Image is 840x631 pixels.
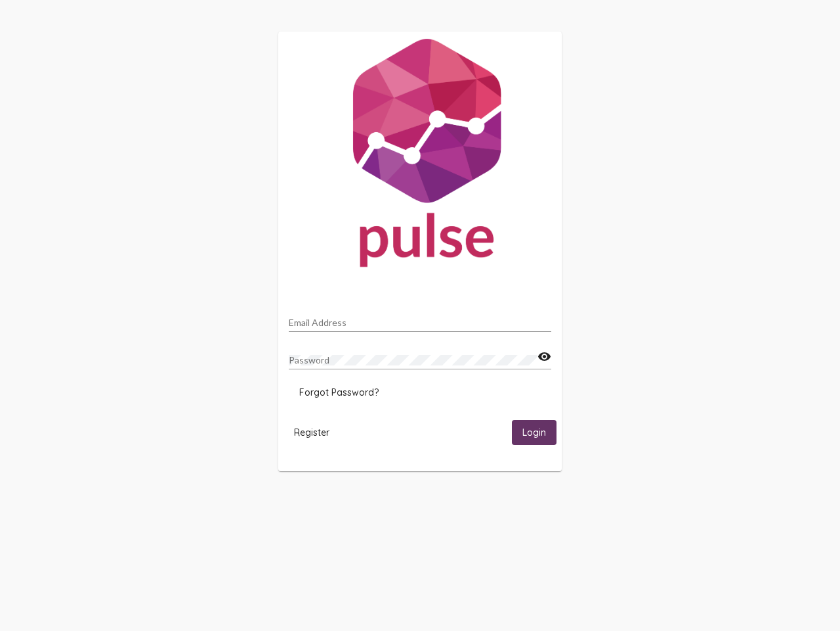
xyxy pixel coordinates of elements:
[283,420,340,444] button: Register
[299,386,379,398] span: Forgot Password?
[289,381,389,404] button: Forgot Password?
[522,427,546,439] span: Login
[537,349,551,365] mat-icon: visibility
[294,427,329,438] span: Register
[512,420,556,444] button: Login
[278,32,562,280] img: Pulse For Good Logo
